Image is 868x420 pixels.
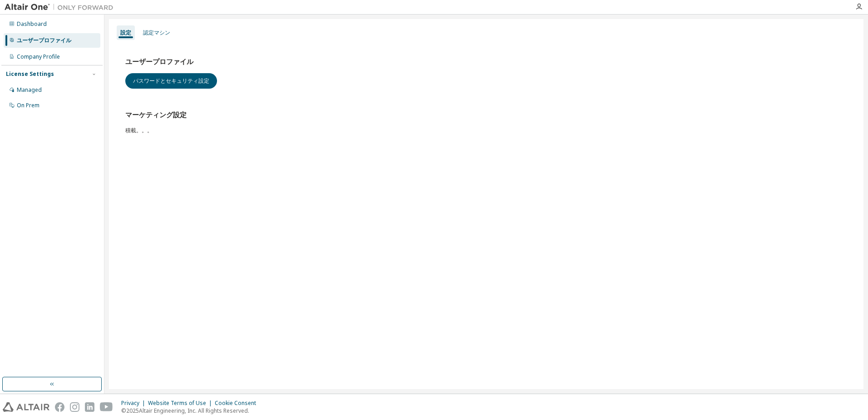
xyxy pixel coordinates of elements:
img: instagram.svg [70,402,79,412]
p: © [121,407,261,415]
div: Company Profile [17,53,60,60]
img: youtube.svg [100,402,113,412]
button: パスワードとセキュリティ設定 [125,73,217,89]
h3: マーケティング設定 [125,110,847,120]
div: 認定マシン [143,29,170,36]
h3: ユーザープロファイル [125,57,847,66]
div: 設定 [120,29,131,36]
div: License Settings [6,70,54,78]
div: On Prem [17,102,39,109]
div: Cookie Consent [215,400,261,407]
div: Managed [17,86,42,94]
img: linkedin.svg [85,402,94,412]
img: facebook.svg [55,402,64,412]
div: Privacy [121,400,148,407]
img: altair_logo.svg [3,402,49,412]
font: 2025 Altair Engineering, Inc. All Rights Reserved. [126,407,249,415]
div: ユーザープロファイル [17,37,71,44]
div: Dashboard [17,20,47,28]
div: Website Terms of Use [148,400,215,407]
img: Altair One [5,3,118,12]
font: 積載。。。 [125,126,153,134]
